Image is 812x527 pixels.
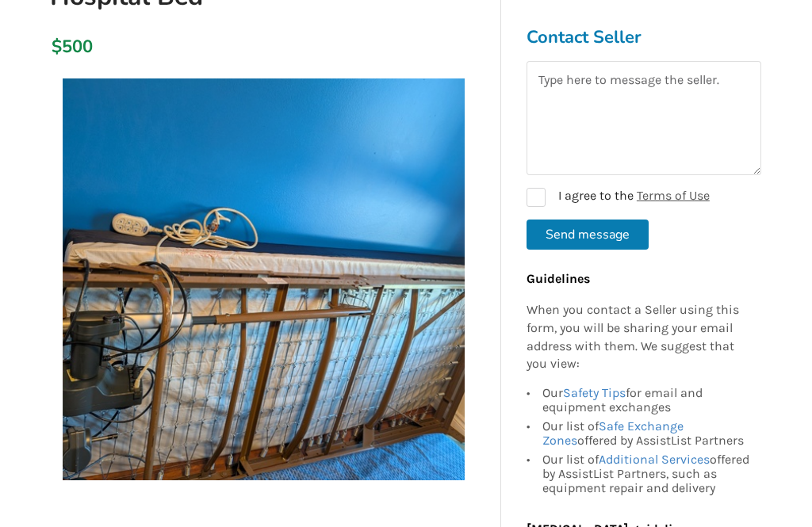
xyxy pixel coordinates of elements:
[527,271,590,286] b: Guidelines
[542,386,753,417] div: Our for email and equipment exchanges
[527,301,753,373] p: When you contact a Seller using this form, you will be sharing your email address with them. We s...
[542,418,684,448] a: Safe Exchange Zones
[542,417,753,450] div: Our list of offered by AssistList Partners
[52,36,54,58] div: $500
[527,220,649,250] button: Send message
[527,188,710,207] label: I agree to the
[63,78,465,480] img: hospital bed-hospital bed-bedroom equipment-surrey-assistlist-listing
[527,26,761,48] h3: Contact Seller
[637,188,710,203] a: Terms of Use
[542,450,753,495] div: Our list of offered by AssistList Partners, such as equipment repair and delivery
[563,385,626,400] a: Safety Tips
[599,452,710,467] a: Additional Services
